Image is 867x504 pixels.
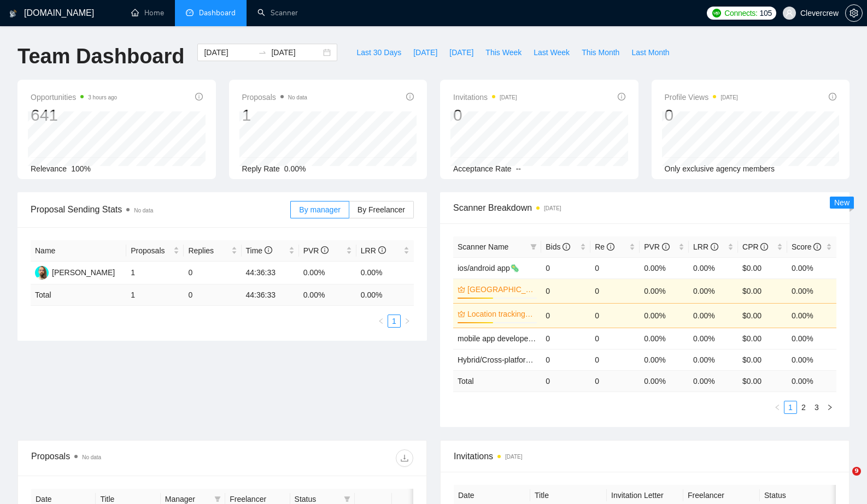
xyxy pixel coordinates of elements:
[516,164,521,173] span: --
[404,318,411,324] span: right
[662,243,670,251] span: info-circle
[443,44,479,61] button: [DATE]
[738,257,787,278] td: $0.00
[787,303,836,328] td: 0.00%
[458,334,586,343] a: mobile app developer/development📲
[356,46,401,58] span: Last 30 Days
[590,349,640,370] td: 0
[500,94,517,100] time: [DATE]
[618,93,625,100] span: info-circle
[823,401,836,414] li: Next Page
[401,315,414,328] button: right
[458,242,508,251] span: Scanner Name
[784,401,797,414] li: 1
[771,401,784,414] li: Previous Page
[787,257,836,278] td: 0.00%
[712,9,721,17] img: upwork-logo.png
[265,246,272,254] span: info-circle
[827,404,833,411] span: right
[303,246,329,255] span: PVR
[396,449,413,467] button: download
[595,242,614,251] span: Re
[640,370,689,392] td: 0.00 %
[361,246,386,255] span: LRR
[453,164,512,173] span: Acceptance Rate
[834,198,850,207] span: New
[242,164,280,173] span: Reply Rate
[35,266,49,280] img: DK
[738,328,787,349] td: $0.00
[693,242,718,251] span: LRR
[52,266,115,278] div: [PERSON_NAME]
[186,9,194,16] span: dashboard
[458,264,519,272] a: ios/android app🦠
[590,303,640,328] td: 0
[845,4,863,22] button: setting
[458,286,465,293] span: crown
[299,205,340,214] span: By manager
[358,205,405,214] span: By Freelancer
[830,467,856,493] iframe: Intercom live chat
[640,278,689,303] td: 0.00%
[505,454,522,460] time: [DATE]
[82,454,101,460] span: No data
[242,91,307,104] span: Proposals
[846,9,862,17] span: setting
[258,48,267,57] span: swap-right
[204,46,254,58] input: Start date
[131,245,171,257] span: Proposals
[774,404,781,411] span: left
[453,91,517,104] span: Invitations
[131,8,164,17] a: homeHome
[214,496,221,502] span: filter
[453,201,836,215] span: Scanner Breakdown
[31,284,126,306] td: Total
[374,315,388,328] li: Previous Page
[246,246,272,255] span: Time
[689,349,738,370] td: 0.00%
[31,91,117,104] span: Opportunities
[546,242,570,251] span: Bids
[257,8,298,17] a: searchScanner
[9,5,17,22] img: logo
[528,239,539,255] span: filter
[590,278,640,303] td: 0
[665,164,775,173] span: Only exclusive agency members
[401,315,414,328] li: Next Page
[271,46,321,58] input: End date
[479,44,528,61] button: This Week
[823,401,836,414] button: right
[720,94,737,100] time: [DATE]
[541,349,590,370] td: 0
[31,203,290,216] span: Proposal Sending Stats
[31,164,67,173] span: Relevance
[786,9,793,17] span: user
[711,243,718,251] span: info-circle
[771,401,784,414] button: left
[31,105,117,126] div: 641
[665,91,738,104] span: Profile Views
[541,257,590,278] td: 0
[258,48,267,57] span: to
[126,262,184,284] td: 1
[378,318,384,324] span: left
[787,278,836,303] td: 0.00%
[242,105,307,126] div: 1
[184,284,241,306] td: 0
[640,328,689,349] td: 0.00%
[689,257,738,278] td: 0.00%
[724,7,757,19] span: Connects:
[738,278,787,303] td: $0.00
[35,268,115,276] a: DK[PERSON_NAME]
[689,370,738,392] td: 0.00 %
[184,262,241,284] td: 0
[388,315,400,327] a: 1
[350,44,407,61] button: Last 30 Days
[344,496,350,502] span: filter
[467,283,535,295] a: [GEOGRAPHIC_DATA]/[GEOGRAPHIC_DATA]
[607,243,614,251] span: info-circle
[644,242,670,251] span: PVR
[640,303,689,328] td: 0.00%
[288,94,307,100] span: No data
[829,93,836,100] span: info-circle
